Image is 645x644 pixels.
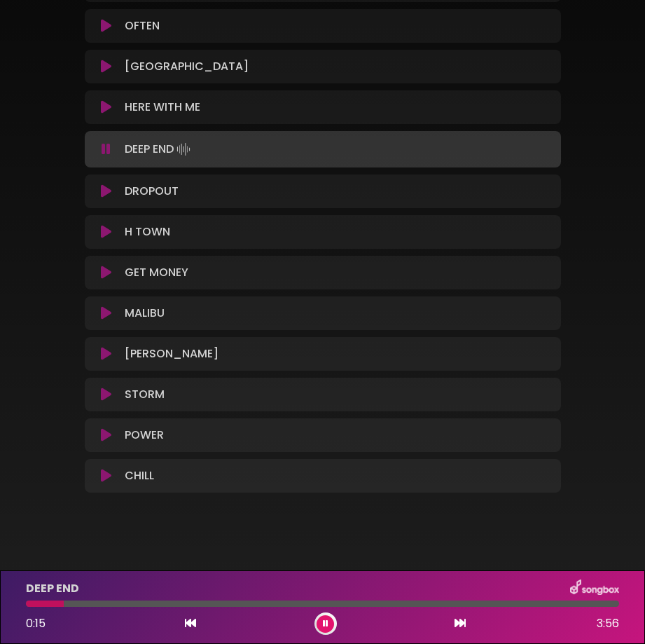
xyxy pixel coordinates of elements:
p: HERE WITH ME [125,99,200,116]
p: CHILL [125,467,154,484]
p: STORM [125,386,165,403]
p: GET MONEY [125,264,188,281]
p: POWER [125,427,164,444]
p: H TOWN [125,224,170,240]
p: DROPOUT [125,183,179,200]
p: DEEP END [125,139,193,159]
img: waveform4.gif [174,139,193,159]
p: [PERSON_NAME] [125,345,219,362]
p: MALIBU [125,305,165,322]
p: OFTEN [125,18,160,34]
p: [GEOGRAPHIC_DATA] [125,58,249,75]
